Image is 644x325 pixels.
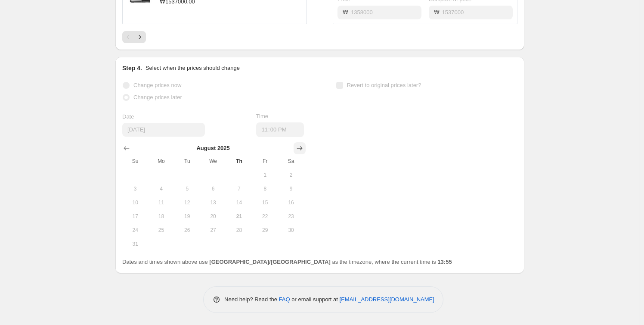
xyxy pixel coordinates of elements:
[226,196,252,209] button: Thursday August 14 2025
[126,185,145,192] span: 3
[278,168,304,182] button: Saturday August 2 2025
[256,172,275,178] span: 1
[174,209,200,223] button: Tuesday August 19 2025
[252,168,278,182] button: Friday August 1 2025
[200,209,226,223] button: Wednesday August 20 2025
[174,154,200,168] th: Tuesday
[126,213,145,220] span: 17
[282,199,300,206] span: 16
[278,223,304,237] button: Saturday August 30 2025
[282,185,300,192] span: 9
[278,182,304,196] button: Saturday August 9 2025
[178,199,197,206] span: 12
[224,296,279,303] span: Need help? Read the
[178,227,197,234] span: 26
[178,213,197,220] span: 19
[229,185,248,192] span: 7
[204,227,223,234] span: 27
[278,154,304,168] th: Saturday
[148,182,174,196] button: Monday August 4 2025
[200,154,226,168] th: Wednesday
[282,158,300,165] span: Sa
[256,122,304,137] input: 12:00
[279,296,290,303] a: FAQ
[252,154,278,168] th: Friday
[148,209,174,223] button: Monday August 18 2025
[178,158,197,165] span: Tu
[204,213,223,220] span: 20
[126,158,145,165] span: Su
[204,158,223,165] span: We
[122,237,148,251] button: Sunday August 31 2025
[126,199,145,206] span: 10
[122,196,148,209] button: Sunday August 10 2025
[229,213,248,220] span: 21
[282,172,300,178] span: 2
[290,296,340,303] span: or email support at
[256,199,275,206] span: 15
[122,182,148,196] button: Sunday August 3 2025
[347,82,421,88] span: Revert to original prices later?
[226,182,252,196] button: Thursday August 7 2025
[434,9,440,16] span: ₩
[174,223,200,237] button: Tuesday August 26 2025
[256,158,275,165] span: Fr
[152,158,170,165] span: Mo
[256,213,275,220] span: 22
[133,94,182,100] span: Change prices later
[204,199,223,206] span: 13
[174,196,200,209] button: Tuesday August 12 2025
[122,209,148,223] button: Sunday August 17 2025
[122,154,148,168] th: Sunday
[256,113,268,119] span: Time
[340,296,434,303] a: [EMAIL_ADDRESS][DOMAIN_NAME]
[282,213,300,220] span: 23
[122,64,142,72] h2: Step 4.
[282,227,300,234] span: 30
[226,223,252,237] button: Thursday August 28 2025
[148,196,174,209] button: Monday August 11 2025
[343,9,348,16] span: ₩
[200,223,226,237] button: Wednesday August 27 2025
[148,154,174,168] th: Monday
[294,142,306,154] button: Show next month, September 2025
[148,223,174,237] button: Monday August 25 2025
[126,227,145,234] span: 24
[122,31,146,43] nav: Pagination
[229,199,248,206] span: 14
[152,199,170,206] span: 11
[122,259,452,265] span: Dates and times shown above use as the timezone, where the current time is
[152,185,170,192] span: 4
[204,185,223,192] span: 6
[122,123,205,137] input: 8/21/2025
[152,227,170,234] span: 25
[174,182,200,196] button: Tuesday August 5 2025
[122,223,148,237] button: Sunday August 24 2025
[256,227,275,234] span: 29
[226,154,252,168] th: Thursday
[178,185,197,192] span: 5
[229,227,248,234] span: 28
[278,209,304,223] button: Saturday August 23 2025
[252,196,278,209] button: Friday August 15 2025
[278,196,304,209] button: Saturday August 16 2025
[226,209,252,223] button: Today Thursday August 21 2025
[121,142,133,154] button: Show previous month, July 2025
[229,158,248,165] span: Th
[252,223,278,237] button: Friday August 29 2025
[209,259,330,265] b: [GEOGRAPHIC_DATA]/[GEOGRAPHIC_DATA]
[252,182,278,196] button: Friday August 8 2025
[122,113,134,120] span: Date
[133,82,181,88] span: Change prices now
[437,259,452,265] b: 13:55
[200,196,226,209] button: Wednesday August 13 2025
[252,209,278,223] button: Friday August 22 2025
[200,182,226,196] button: Wednesday August 6 2025
[146,64,240,72] p: Select when the prices should change
[256,185,275,192] span: 8
[126,241,145,247] span: 31
[134,31,146,43] button: Next
[152,213,170,220] span: 18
